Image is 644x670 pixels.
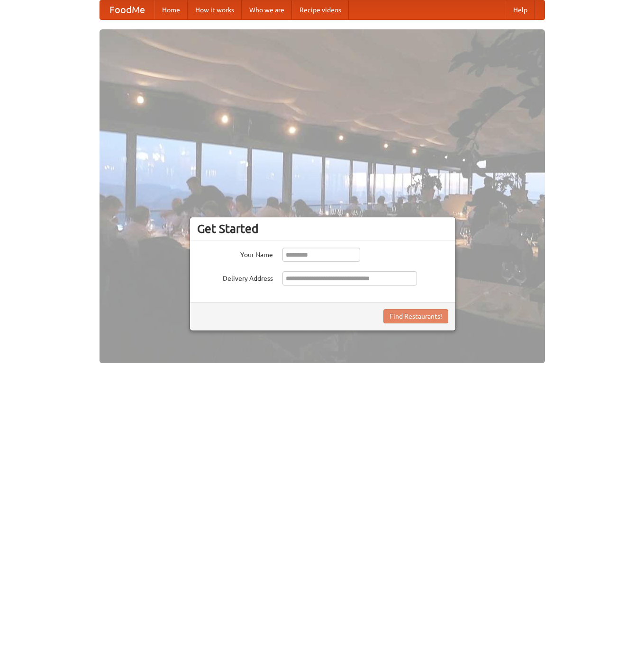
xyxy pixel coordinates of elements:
[197,271,273,283] label: Delivery Address
[100,0,154,19] a: FoodMe
[383,309,448,323] button: Find Restaurants!
[154,0,188,19] a: Home
[197,222,448,236] h3: Get Started
[197,248,273,259] label: Your Name
[292,0,349,19] a: Recipe videos
[506,0,535,19] a: Help
[242,0,292,19] a: Who we are
[188,0,242,19] a: How it works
